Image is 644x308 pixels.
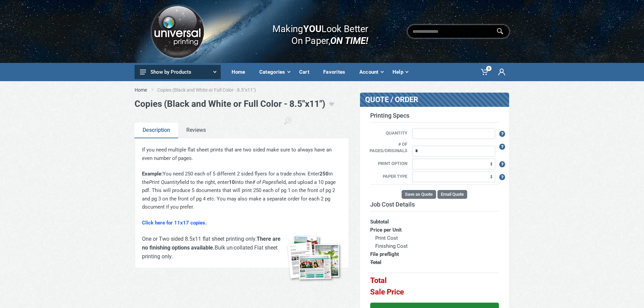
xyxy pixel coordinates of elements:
strong: 250 [319,171,329,177]
b: YOU [303,23,321,34]
th: Price per Unit [370,226,499,234]
div: Favorites [318,65,355,79]
label: Quantity [365,130,411,137]
img: Logo.png [149,3,206,60]
strong: Example: [142,171,163,177]
th: Subtotal [370,211,499,226]
h3: Job Cost Details [370,201,499,208]
th: Finishing Cost [370,242,499,250]
button: Show by Products [135,65,221,79]
i: ON TIME! [330,35,368,46]
nav: breadcrumb [135,87,510,93]
th: File preflight [370,250,499,258]
li: Copies (Black and White or Full Color - 8.5"x11") [157,87,266,93]
strong: There are no finishing options available. [142,236,281,251]
th: Sale Price [370,285,499,296]
a: Home [135,87,147,93]
h1: Copies (Black and White or Full Color - 8.5"x11") [135,99,325,109]
th: Total [370,273,499,285]
p: You need 250 each of 5 different 2 sided flyers for a trade show. Enter in the field to the right... [142,170,342,211]
strong: 10 [229,179,235,185]
em: Print Quantity [149,179,180,185]
a: Favorites [318,63,355,81]
div: Help [388,65,412,79]
a: Description [135,123,178,138]
label: Print Option [365,160,411,168]
label: # of pages/originals [365,141,411,155]
button: Email Quote [437,190,467,199]
h3: Printing Specs [370,112,499,123]
div: Account [355,65,388,79]
a: Click here for 11x17 copies. [142,220,207,226]
div: Home [227,65,255,79]
a: Cart [294,63,318,81]
em: # of Pages [252,179,276,185]
th: Print Cost [370,234,499,242]
div: Making Look Better On Paper, [259,16,368,47]
div: One or Two sided 8.5x11 flat sheet printing only. Bulk un-collated Flat sheet printing only. [142,235,342,261]
a: Home [227,63,255,81]
a: 0 [476,63,494,81]
span: 0 [486,66,492,71]
label: Paper Type [365,173,411,181]
div: Categories [255,65,294,79]
a: Reviews [178,123,214,138]
th: Total [370,258,499,273]
div: Cart [294,65,318,79]
h3: QUOTE / ORDER [365,95,454,104]
div: If you need multiple flat sheet prints that are two sided make sure to always have an even number... [142,146,342,227]
button: Save as Quote [402,190,436,199]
